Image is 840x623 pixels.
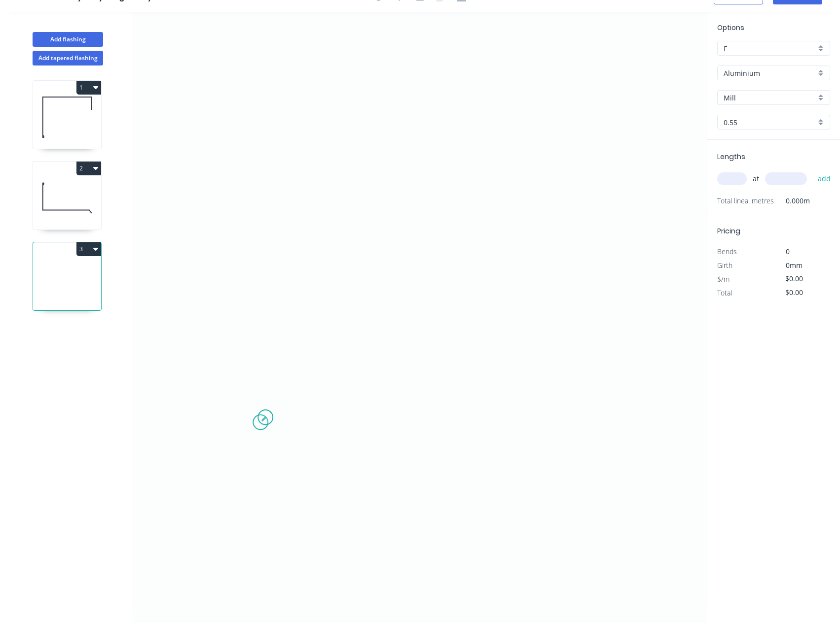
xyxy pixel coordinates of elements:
span: 0 [786,247,790,256]
span: 0mm [786,261,803,270]
span: Pricing [717,226,740,236]
input: Colour [724,93,816,103]
button: add [813,170,836,187]
svg: 0 [133,12,707,605]
span: Girth [717,261,732,270]
button: Add tapered flashing [33,51,103,66]
span: Lengths [717,152,745,162]
button: Add flashing [33,32,103,47]
button: 1 [76,81,101,95]
span: at [753,172,759,186]
button: 2 [76,162,101,175]
input: Thickness [724,117,816,128]
span: $/m [717,274,730,284]
span: Bends [717,247,737,256]
span: 0.000m [774,194,810,208]
input: Price level [724,43,816,54]
span: Total [717,288,732,297]
button: 3 [76,242,101,256]
span: Total lineal metres [717,194,774,208]
span: Options [717,23,744,33]
input: Material [724,68,816,78]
